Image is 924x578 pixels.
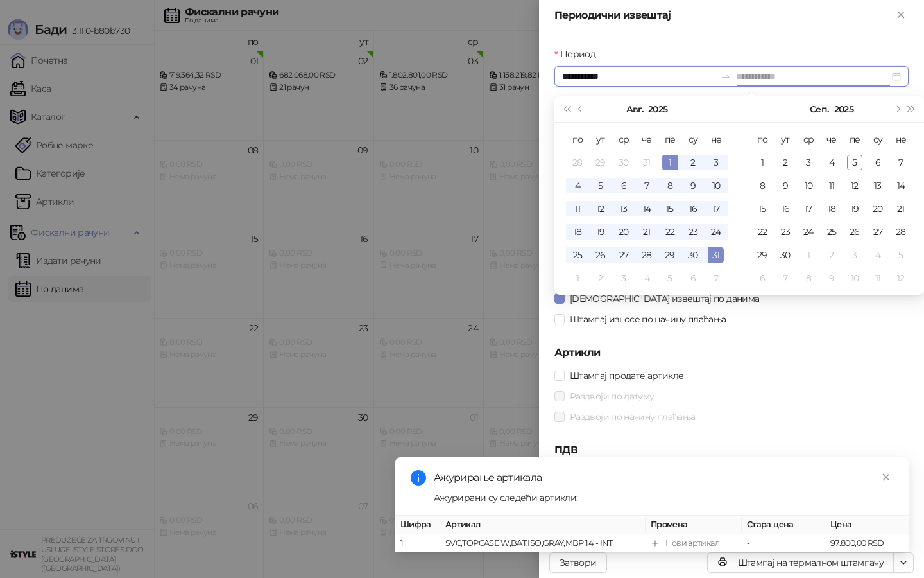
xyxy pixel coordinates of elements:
[681,174,705,197] td: 2025-08-09
[893,178,909,193] div: 14
[774,128,797,151] th: ут
[639,178,654,193] div: 7
[755,178,770,193] div: 8
[612,197,635,220] td: 2025-08-13
[616,270,631,286] div: 3
[778,201,793,216] div: 16
[593,247,608,263] div: 26
[866,128,889,151] th: су
[562,69,715,83] input: Период
[751,220,774,243] td: 2025-09-22
[589,174,612,197] td: 2025-08-05
[889,174,912,197] td: 2025-09-14
[685,201,701,216] div: 16
[774,220,797,243] td: 2025-09-23
[797,151,820,174] td: 2025-09-03
[662,178,678,193] div: 8
[554,8,893,23] div: Периодични извештај
[824,270,839,286] div: 9
[565,312,732,326] span: Штампај износе по начину плаћања
[801,247,816,263] div: 1
[843,128,866,151] th: пе
[626,96,643,122] button: Изабери месец
[810,96,828,122] button: Изабери месец
[721,71,731,82] span: swap-right
[565,410,700,424] span: Раздвоји по начину плаћања
[560,96,574,122] button: Претходна година (Control + left)
[889,267,912,290] td: 2025-10-12
[824,178,839,193] div: 11
[866,151,889,174] td: 2025-09-06
[570,155,585,170] div: 28
[742,516,825,534] th: Стара цена
[778,224,793,240] div: 23
[843,220,866,243] td: 2025-09-26
[616,155,631,170] div: 30
[774,197,797,220] td: 2025-09-16
[890,96,904,122] button: Следећи месец (PageDown)
[870,270,886,286] div: 11
[593,224,608,240] div: 19
[411,470,426,486] span: info-circle
[825,516,909,534] th: Цена
[639,155,654,170] div: 31
[685,155,701,170] div: 2
[705,128,728,151] th: не
[708,224,724,240] div: 24
[870,178,886,193] div: 13
[751,243,774,267] td: 2025-09-29
[685,224,701,240] div: 23
[565,292,764,306] span: [DEMOGRAPHIC_DATA] извештај по данима
[751,174,774,197] td: 2025-09-08
[870,247,886,263] div: 4
[662,247,678,263] div: 29
[774,174,797,197] td: 2025-09-09
[589,197,612,220] td: 2025-08-12
[870,201,886,216] div: 20
[820,128,843,151] th: че
[870,224,886,240] div: 27
[566,243,589,267] td: 2025-08-25
[658,220,681,243] td: 2025-08-22
[570,178,585,193] div: 4
[635,267,658,290] td: 2025-09-04
[774,243,797,267] td: 2025-09-30
[797,243,820,267] td: 2025-10-01
[866,174,889,197] td: 2025-09-13
[685,178,701,193] div: 9
[616,247,631,263] div: 27
[820,174,843,197] td: 2025-09-11
[801,224,816,240] div: 24
[755,247,770,263] div: 29
[570,247,585,263] div: 25
[639,224,654,240] div: 21
[658,197,681,220] td: 2025-08-15
[820,243,843,267] td: 2025-10-02
[593,201,608,216] div: 12
[554,47,603,61] label: Период
[843,174,866,197] td: 2025-09-12
[612,243,635,267] td: 2025-08-27
[708,247,724,263] div: 31
[566,220,589,243] td: 2025-08-18
[589,243,612,267] td: 2025-08-26
[570,270,585,286] div: 1
[889,220,912,243] td: 2025-09-28
[751,151,774,174] td: 2025-09-01
[681,267,705,290] td: 2025-09-06
[755,270,770,286] div: 6
[662,270,678,286] div: 5
[705,151,728,174] td: 2025-08-03
[893,8,909,23] button: Close
[820,151,843,174] td: 2025-09-04
[751,267,774,290] td: 2025-10-06
[658,174,681,197] td: 2025-08-08
[889,128,912,151] th: не
[635,243,658,267] td: 2025-08-28
[751,128,774,151] th: по
[778,178,793,193] div: 9
[646,516,742,534] th: Промена
[843,197,866,220] td: 2025-09-19
[847,224,862,240] div: 26
[395,516,440,534] th: Шифра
